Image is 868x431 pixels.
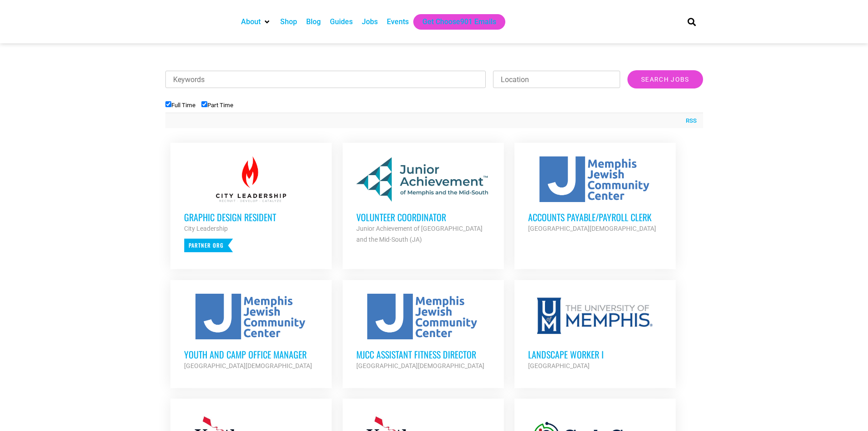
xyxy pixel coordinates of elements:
[362,16,378,27] a: Jobs
[170,280,332,385] a: Youth and Camp Office Manager [GEOGRAPHIC_DATA][DEMOGRAPHIC_DATA]
[681,116,697,125] a: RSS
[422,16,496,27] a: Get Choose901 Emails
[170,143,332,266] a: Graphic Design Resident City Leadership Partner Org
[165,101,171,107] input: Full Time
[528,225,656,232] strong: [GEOGRAPHIC_DATA][DEMOGRAPHIC_DATA]
[528,362,590,369] strong: [GEOGRAPHIC_DATA]
[330,16,353,27] a: Guides
[184,348,318,360] h3: Youth and Camp Office Manager
[184,211,318,223] h3: Graphic Design Resident
[241,16,261,27] a: About
[280,16,297,27] a: Shop
[356,211,490,223] h3: Volunteer Coordinator
[514,280,676,385] a: Landscape Worker I [GEOGRAPHIC_DATA]
[184,239,233,252] p: Partner Org
[184,225,228,232] strong: City Leadership
[528,348,662,360] h3: Landscape Worker I
[184,362,312,369] strong: [GEOGRAPHIC_DATA][DEMOGRAPHIC_DATA]
[627,70,703,88] input: Search Jobs
[387,16,409,27] a: Events
[356,362,484,369] strong: [GEOGRAPHIC_DATA][DEMOGRAPHIC_DATA]
[343,143,504,259] a: Volunteer Coordinator Junior Achievement of [GEOGRAPHIC_DATA] and the Mid-South (JA)
[236,14,276,30] div: About
[528,211,662,223] h3: Accounts Payable/Payroll Clerk
[201,102,233,109] label: Part Time
[514,143,676,248] a: Accounts Payable/Payroll Clerk [GEOGRAPHIC_DATA][DEMOGRAPHIC_DATA]
[684,14,699,29] div: Search
[306,16,321,27] a: Blog
[493,71,620,88] input: Location
[165,71,486,88] input: Keywords
[356,225,483,243] strong: Junior Achievement of [GEOGRAPHIC_DATA] and the Mid-South (JA)
[201,101,207,107] input: Part Time
[165,102,195,109] label: Full Time
[356,348,490,360] h3: MJCC Assistant Fitness Director
[343,280,504,385] a: MJCC Assistant Fitness Director [GEOGRAPHIC_DATA][DEMOGRAPHIC_DATA]
[236,14,672,30] nav: Main nav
